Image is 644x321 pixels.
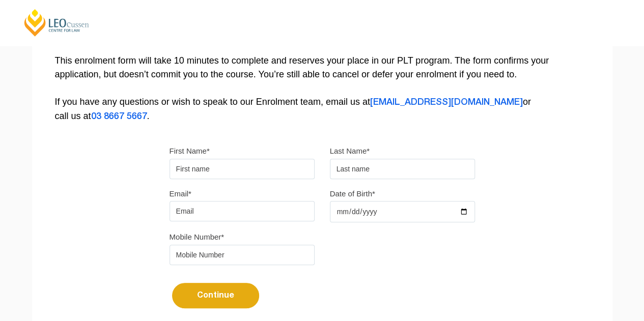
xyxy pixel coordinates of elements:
a: 03 8667 5667 [91,112,147,121]
a: [EMAIL_ADDRESS][DOMAIN_NAME] [370,98,523,106]
input: Email [170,201,315,221]
h2: Your Enrolment [55,26,590,49]
input: Last name [330,159,475,179]
label: Email* [170,189,191,199]
label: Mobile Number* [170,232,225,242]
label: Last Name* [330,146,370,156]
a: [PERSON_NAME] Centre for Law [23,8,91,37]
label: Date of Birth* [330,189,375,199]
label: First Name* [170,146,210,156]
input: First name [170,159,315,179]
button: Continue [172,283,259,308]
input: Mobile Number [170,245,315,265]
p: This enrolment form will take 10 minutes to complete and reserves your place in our PLT program. ... [55,54,590,124]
